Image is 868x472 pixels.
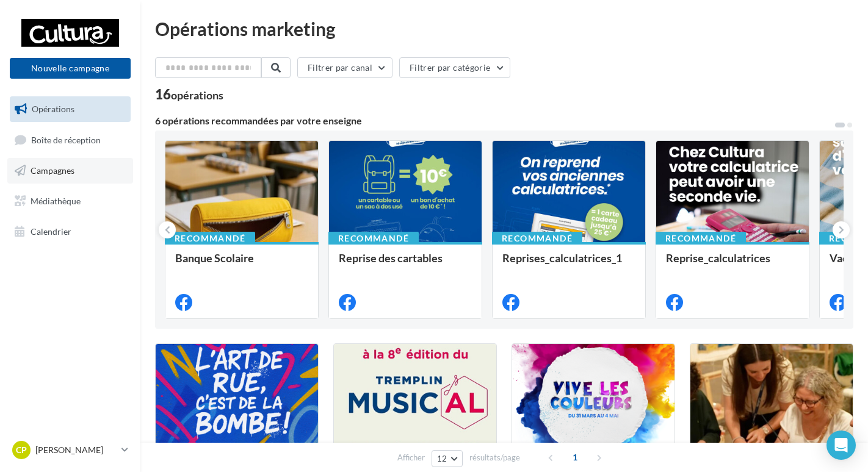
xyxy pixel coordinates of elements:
button: 12 [432,450,463,467]
div: 6 opérations recommandées par votre enseigne [155,116,834,126]
p: [PERSON_NAME] [35,444,117,456]
span: Reprise des cartables [339,251,443,265]
a: Calendrier [7,219,133,245]
span: Opérations [32,104,74,114]
span: Reprises_calculatrices_1 [502,251,622,265]
button: Filtrer par catégorie [399,57,510,78]
div: Recommandé [328,232,419,245]
a: Boîte de réception [7,127,133,153]
div: Recommandé [492,232,582,245]
a: CP [PERSON_NAME] [10,438,131,462]
div: Recommandé [165,232,255,245]
span: 1 [565,448,585,467]
span: résultats/page [469,452,520,463]
div: Opérations marketing [155,20,853,38]
span: 12 [437,454,447,463]
a: Opérations [7,96,133,122]
span: Calendrier [31,226,71,236]
span: Boîte de réception [31,134,101,145]
div: Open Intercom Messenger [826,431,856,460]
span: Campagnes [31,165,74,176]
span: CP [16,444,27,456]
div: 16 [155,88,223,101]
div: opérations [171,90,223,101]
span: Afficher [397,452,425,463]
button: Filtrer par canal [297,57,392,78]
div: Recommandé [656,232,746,245]
a: Médiathèque [7,188,133,214]
a: Campagnes [7,158,133,184]
span: Reprise_calculatrices [666,251,770,265]
button: Nouvelle campagne [10,58,131,79]
span: Médiathèque [31,196,81,206]
span: Banque Scolaire [175,251,254,265]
